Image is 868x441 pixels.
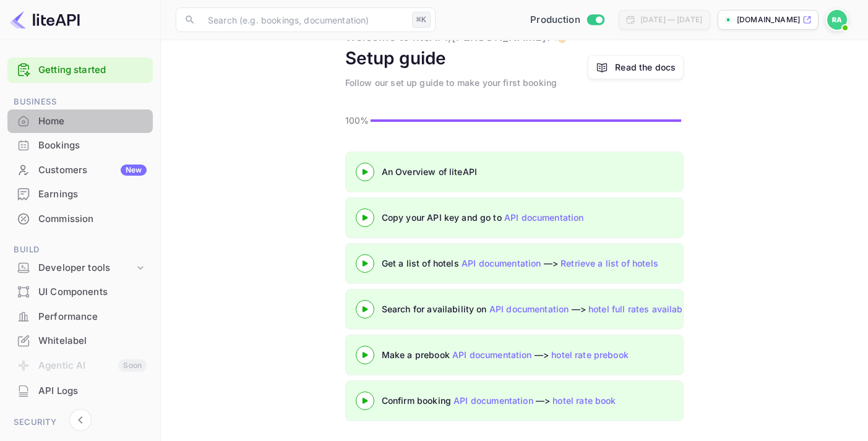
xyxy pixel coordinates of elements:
[462,258,541,268] a: API documentation
[7,305,153,329] div: Performance
[7,134,153,158] div: Bookings
[561,258,658,268] a: Retrieve a list of hotels
[382,348,691,361] div: Make a prebook —>
[69,409,92,431] button: Collapse navigation
[7,329,153,353] div: Whitelabel
[7,134,153,156] a: Bookings
[382,302,815,315] div: Search for availability on —>
[7,257,153,279] div: Developer tools
[38,310,147,324] div: Performance
[38,139,147,153] div: Bookings
[552,395,616,406] a: hotel rate book
[525,13,609,27] div: Switch to Sandbox mode
[7,207,153,230] a: Commission
[7,58,153,83] div: Getting started
[38,187,147,202] div: Earnings
[827,10,847,30] img: Robert Aklakulakan
[551,349,629,360] a: hotel rate prebook
[7,243,153,257] span: Build
[588,304,698,314] a: hotel full rates availability
[530,13,580,27] span: Production
[382,165,691,178] div: An Overview of liteAPI
[7,95,153,109] span: Business
[7,182,153,207] div: Earnings
[7,109,153,134] div: Home
[38,212,147,226] div: Commission
[38,63,147,77] a: Getting started
[38,261,134,275] div: Developer tools
[7,305,153,328] a: Performance
[504,212,584,223] a: API documentation
[7,329,153,352] a: Whitelabel
[7,379,153,402] a: API Logs
[38,334,147,348] div: Whitelabel
[10,10,80,30] img: LiteAPI logo
[38,384,147,398] div: API Logs
[121,165,147,176] div: New
[640,14,702,25] div: [DATE] — [DATE]
[453,395,533,406] a: API documentation
[38,114,147,129] div: Home
[7,280,153,304] div: UI Components
[7,416,153,429] span: Security
[200,7,407,32] input: Search (e.g. bookings, documentation)
[452,349,532,360] a: API documentation
[7,158,153,182] div: CustomersNew
[345,45,447,71] div: Setup guide
[345,114,367,127] p: 100%
[7,207,153,231] div: Commission
[737,14,800,25] p: [DOMAIN_NAME]
[7,109,153,132] a: Home
[382,394,691,407] div: Confirm booking —>
[588,55,684,79] a: Read the docs
[345,76,557,89] div: Follow our set up guide to make your first booking
[382,257,691,270] div: Get a list of hotels —>
[38,163,147,178] div: Customers
[615,61,676,74] a: Read the docs
[489,304,569,314] a: API documentation
[412,12,431,28] div: ⌘K
[382,211,691,224] div: Copy your API key and go to
[7,379,153,403] div: API Logs
[7,280,153,303] a: UI Components
[7,182,153,205] a: Earnings
[7,158,153,181] a: CustomersNew
[38,285,147,299] div: UI Components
